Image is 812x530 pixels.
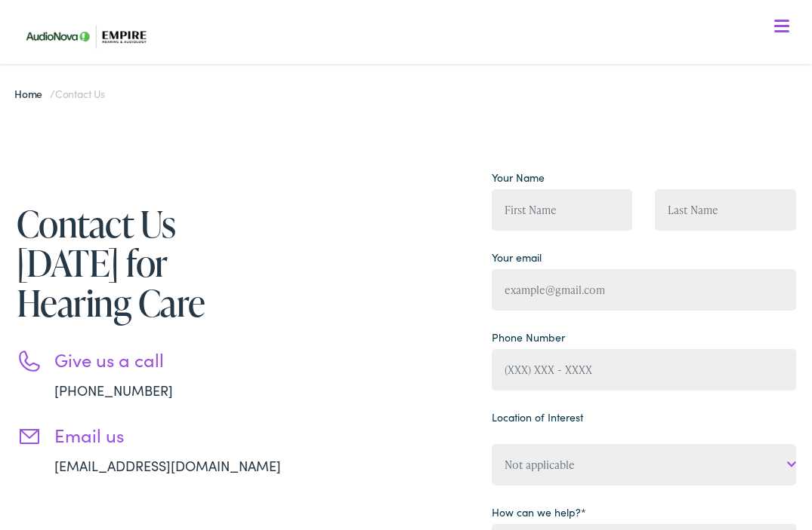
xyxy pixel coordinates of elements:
[54,349,364,371] h3: Give us a call
[492,250,542,265] label: Your email
[492,409,583,425] label: Location of Interest
[54,424,364,446] h3: Email us
[14,86,105,101] span: /
[655,189,795,231] input: Last Name
[492,329,565,345] label: Phone Number
[492,269,795,311] input: example@gmail.com
[54,456,281,475] a: [EMAIL_ADDRESS][DOMAIN_NAME]
[55,86,105,101] span: Contact Us
[492,504,586,520] label: How can we help?
[28,60,796,107] a: What We Offer
[492,189,632,231] input: First Name
[54,381,173,400] a: [PHONE_NUMBER]
[492,170,545,185] label: Your Name
[17,204,364,323] h1: Contact Us [DATE] for Hearing Care
[14,86,50,101] a: Home
[492,349,795,391] input: (XXX) XXX - XXXX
